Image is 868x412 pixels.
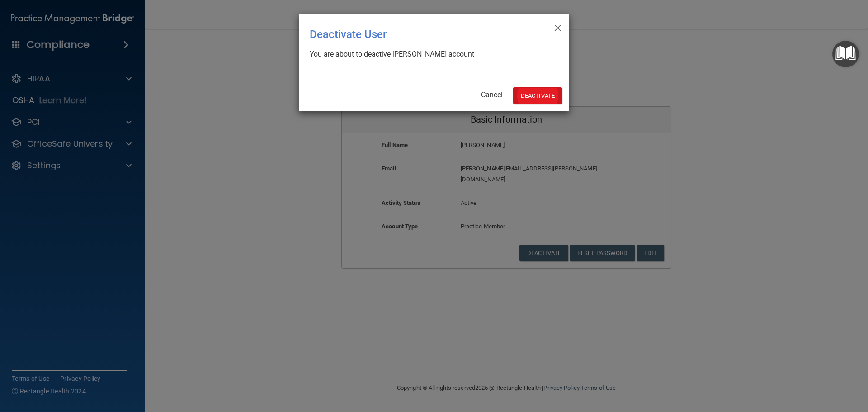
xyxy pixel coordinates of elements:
[712,348,857,384] iframe: Drift Widget Chat Controller
[310,49,551,59] div: You are about to deactive [PERSON_NAME] account
[481,90,503,99] a: Cancel
[554,18,562,36] span: ×
[513,87,562,104] button: Deactivate
[832,41,859,67] button: Open Resource Center
[310,21,521,47] div: Deactivate User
